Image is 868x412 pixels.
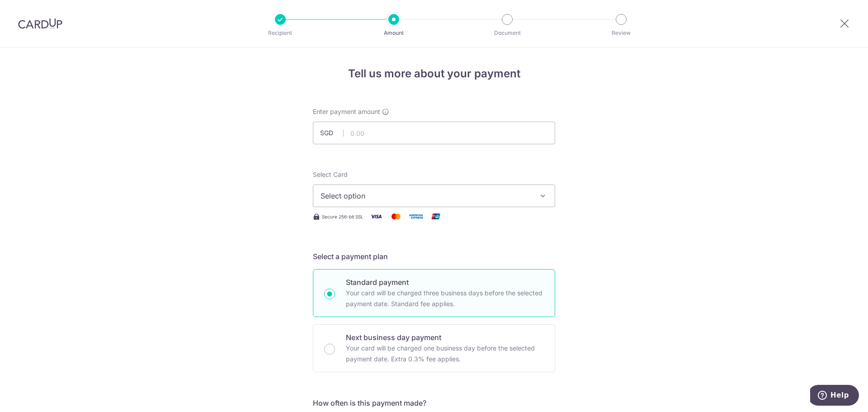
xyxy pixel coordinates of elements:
p: Your card will be charged three business days before the selected payment date. Standard fee appl... [346,288,544,309]
p: Recipient [247,28,314,38]
h5: How often is this payment made? [313,398,555,408]
img: American Express [407,211,425,222]
h4: Tell us more about your payment [313,66,555,82]
img: Union Pay [427,211,445,222]
span: Secure 256-bit SSL [322,213,363,220]
img: Mastercard [387,211,405,222]
p: Standard payment [346,277,544,288]
p: Amount [360,28,427,38]
input: 0.00 [313,122,555,144]
h5: Select a payment plan [313,251,555,262]
img: CardUp [18,18,62,29]
img: Visa [367,211,385,222]
p: Next business day payment [346,332,544,343]
p: Your card will be charged one business day before the selected payment date. Extra 0.3% fee applies. [346,343,544,365]
span: Enter payment amount [313,107,380,116]
p: Document [474,28,541,38]
button: Select option [313,185,555,207]
p: Review [588,28,655,38]
iframe: Opens a widget where you can find more information [810,385,859,407]
span: translation missing: en.payables.payment_networks.credit_card.summary.labels.select_card [313,170,348,178]
span: SGD [320,128,344,137]
span: Select option [321,190,531,201]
